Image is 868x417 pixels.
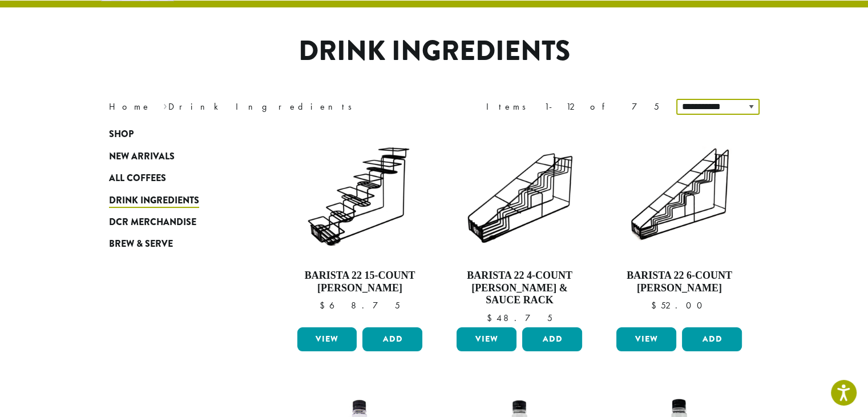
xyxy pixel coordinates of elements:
[613,129,745,260] img: 6-count-750mL-Syrup-Rack-300x300.png
[294,129,426,323] a: Barista 22 15-Count [PERSON_NAME] $68.75
[613,129,745,323] a: Barista 22 6-Count [PERSON_NAME] $52.00
[100,35,768,68] h1: Drink Ingredients
[454,129,585,260] img: 4-count-64oz-Sauce-Syrup-Rack-300x300.png
[109,194,199,208] span: Drink Ingredients
[522,327,582,351] button: Add
[651,299,661,311] span: $
[109,233,246,255] a: Brew & Serve
[651,299,708,311] bdi: 52.00
[320,299,329,311] span: $
[454,129,585,323] a: Barista 22 4-Count [PERSON_NAME] & Sauce Rack $48.75
[294,129,425,260] img: 15-count-750mL-Syrup-Rack-300x300.png
[109,127,134,142] span: Shop
[487,312,552,324] bdi: 48.75
[297,327,357,351] a: View
[109,146,246,167] a: New Arrivals
[109,150,175,164] span: New Arrivals
[486,100,659,114] div: Items 1-12 of 75
[109,189,246,211] a: Drink Ingredients
[109,123,246,145] a: Shop
[487,312,496,324] span: $
[109,167,246,189] a: All Coffees
[109,237,173,251] span: Brew & Serve
[362,327,422,351] button: Add
[294,270,426,294] h4: Barista 22 15-Count [PERSON_NAME]
[613,270,745,294] h4: Barista 22 6-Count [PERSON_NAME]
[163,96,167,114] span: ›
[457,327,516,351] a: View
[109,211,246,233] a: DCR Merchandise
[320,299,400,311] bdi: 68.75
[682,327,742,351] button: Add
[454,270,585,307] h4: Barista 22 4-Count [PERSON_NAME] & Sauce Rack
[109,101,151,113] a: Home
[109,100,417,114] nav: Breadcrumb
[109,215,196,230] span: DCR Merchandise
[109,171,166,186] span: All Coffees
[616,327,676,351] a: View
